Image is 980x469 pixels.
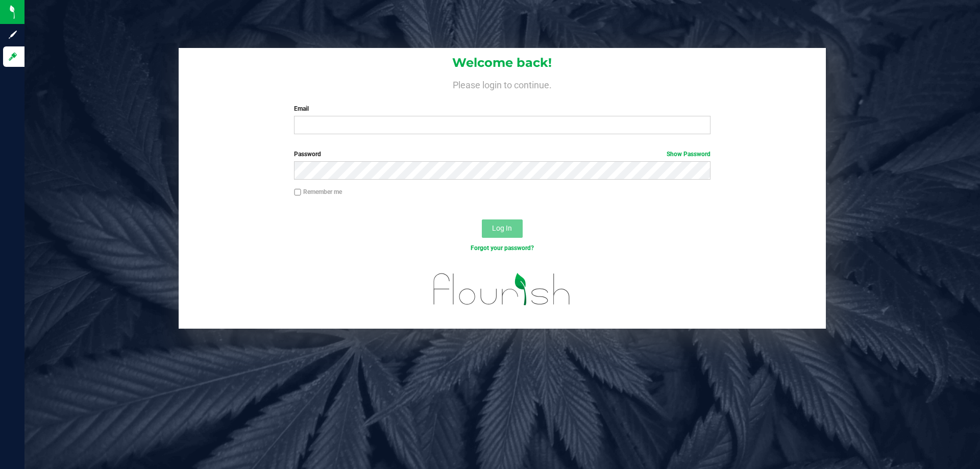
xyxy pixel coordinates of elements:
[294,189,301,196] input: Remember me
[294,151,321,158] span: Password
[8,30,18,40] inline-svg: Sign up
[492,224,512,232] span: Log In
[482,219,523,238] button: Log In
[8,52,18,62] inline-svg: Log in
[471,244,534,252] a: Forgot your password?
[179,56,826,69] h1: Welcome back!
[421,263,583,315] img: flourish_logo.svg
[667,151,710,158] a: Show Password
[179,78,826,90] h4: Please login to continue.
[294,187,342,196] label: Remember me
[294,104,710,113] label: Email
